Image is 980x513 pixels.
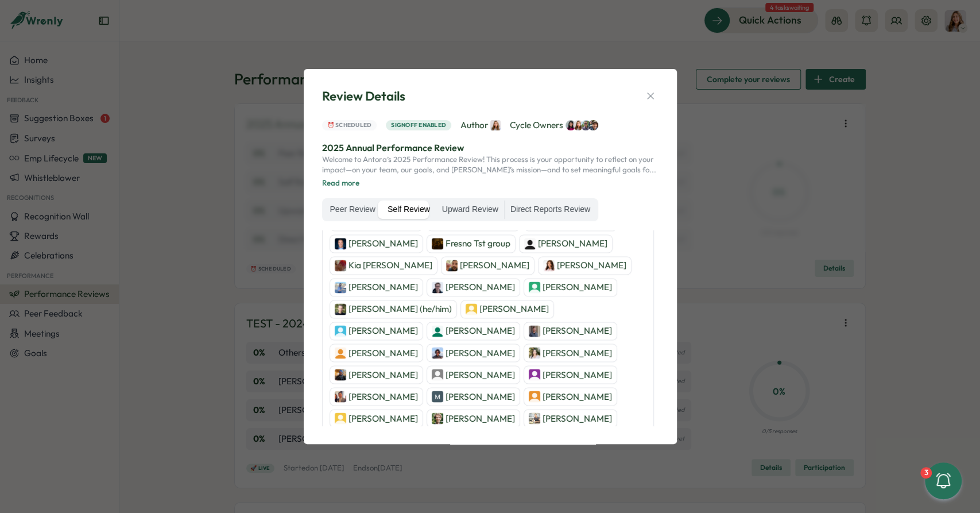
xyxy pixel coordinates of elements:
p: [PERSON_NAME] [446,346,515,359]
a: Eddie Limon[PERSON_NAME] [330,344,423,362]
p: [PERSON_NAME] [543,412,612,425]
img: Maggie Graupera [529,347,540,358]
img: Garun [446,260,458,271]
img: Michael Hoang [432,391,443,402]
span: Author [460,119,501,132]
img: Chris Briere [432,412,443,424]
a: Kia DesereeKia [PERSON_NAME] [330,256,437,275]
span: Review Details [322,87,405,105]
img: Eddie Limon [335,347,346,358]
img: Nicolas Robert [432,281,443,293]
img: Kia Deseree [335,260,346,271]
label: Upward Review [436,200,504,219]
p: [PERSON_NAME] [543,325,612,337]
p: [PERSON_NAME] [446,281,515,294]
a: Carlos Castaneda[PERSON_NAME] [524,365,617,384]
img: Sebastien Lounis [588,120,598,130]
a: Joe Riggins[PERSON_NAME] [460,300,554,318]
a: Fresno Tst groupFresno Tst group [427,234,516,253]
p: [PERSON_NAME] [446,390,515,403]
p: [PERSON_NAME] (he/him) [348,303,452,315]
p: [PERSON_NAME] [348,237,418,250]
img: Ronnie Cuadro [580,120,591,130]
img: Nathaniel Chaffin-Reed [529,391,540,402]
a: Nicolas Robert[PERSON_NAME] [427,278,520,296]
button: 3 [925,462,962,499]
a: Mitchell Williams[PERSON_NAME] [524,278,617,296]
a: Ben Johnson[PERSON_NAME] [519,234,613,253]
a: Oliver Paje[PERSON_NAME] [330,387,423,406]
label: Direct Reports Review [505,200,596,219]
img: George Campau [432,347,443,358]
a: Nigel Myers[PERSON_NAME] [330,365,423,384]
img: Kat Haynes [565,120,576,130]
img: Carlos Castaneda [529,369,540,380]
p: [PERSON_NAME] [543,368,612,381]
p: [PERSON_NAME] [460,259,529,272]
a: Frank Nguyen[PERSON_NAME] [524,409,617,427]
p: Fresno Tst group [446,237,510,250]
img: John LaPorga [335,281,346,293]
span: Cycle Owners [510,119,598,132]
img: Mitchell Williams [529,281,540,293]
img: Hayden Hall [529,325,540,337]
p: [PERSON_NAME] [348,412,418,425]
img: Oliver Paje [335,391,346,402]
label: Peer Review [324,200,381,219]
p: [PERSON_NAME] [348,390,418,403]
a: Eric Martinez[PERSON_NAME] [330,322,423,340]
label: Self Review [382,200,436,219]
a: George Campau[PERSON_NAME] [427,344,520,362]
p: [PERSON_NAME] [348,346,418,359]
a: Brendan Kayes (he/him)[PERSON_NAME] (he/him) [330,300,457,318]
p: [PERSON_NAME] [557,259,626,272]
p: [PERSON_NAME] [543,281,612,294]
img: Ben Johnson [524,238,536,249]
a: Hayden Hall[PERSON_NAME] [524,322,617,340]
p: [PERSON_NAME] [446,325,515,337]
p: [PERSON_NAME] [479,303,549,315]
div: 3 [920,467,932,479]
a: Garun[PERSON_NAME] [441,256,534,275]
p: [PERSON_NAME] [446,412,515,425]
span: ⏰ Scheduled [327,121,372,130]
p: Kia [PERSON_NAME] [348,259,432,272]
p: [PERSON_NAME] [348,281,418,294]
a: Leah C. Kirkland[PERSON_NAME] [538,256,632,275]
img: Becky Romero [490,120,501,130]
img: Becky Romero [573,120,583,130]
img: Eric Martinez [335,325,346,337]
a: Mohan Gill[PERSON_NAME] [330,409,423,427]
img: Fresno Tst group [432,238,443,249]
a: Nathaniel Chaffin-Reed[PERSON_NAME] [524,387,617,406]
a: Jason[PERSON_NAME] [330,234,423,253]
a: Michael Hoang[PERSON_NAME] [427,387,520,406]
img: Kimbo Lorenzo [432,369,443,380]
span: Signoff enabled [391,121,446,130]
a: Kimbo Lorenzo[PERSON_NAME] [427,365,520,384]
a: Chris Briere[PERSON_NAME] [427,409,520,427]
p: [PERSON_NAME] [348,368,418,381]
p: [PERSON_NAME] [446,368,515,381]
p: [PERSON_NAME] [538,237,607,250]
a: John LaPorga[PERSON_NAME] [330,278,423,296]
img: Mohan Gill [335,412,346,424]
img: Jason [335,238,346,249]
a: Joey Taormina[PERSON_NAME] [427,322,520,340]
p: [PERSON_NAME] [543,390,612,403]
p: [PERSON_NAME] [543,346,612,359]
p: Welcome to Antora’s 2025 Performance Review! This process is your opportunity to reflect on your ... [322,155,659,175]
p: [PERSON_NAME] [348,325,418,337]
p: 2025 Annual Performance Review [322,141,659,155]
img: Joey Taormina [432,325,443,337]
a: Maggie Graupera[PERSON_NAME] [524,344,617,362]
img: Joe Riggins [466,303,477,315]
img: Brendan Kayes (he/him) [335,303,346,315]
button: Read more [322,178,359,188]
img: Frank Nguyen [529,412,540,424]
img: Leah C. Kirkland [543,260,555,271]
img: Nigel Myers [335,369,346,380]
